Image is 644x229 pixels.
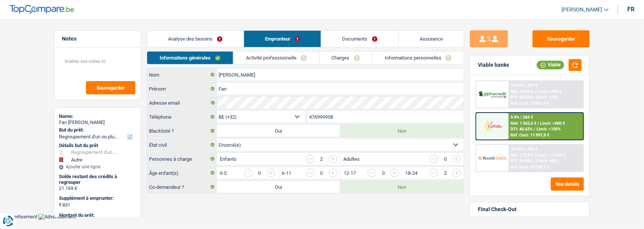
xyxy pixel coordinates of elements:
[147,111,217,123] label: Téléphone
[511,121,537,126] span: NAI: 1 365,6 €
[220,171,227,176] label: 0-5
[511,115,533,120] div: 9.9% | 284 €
[59,174,136,185] div: Solde restant des crédits à regrouper
[511,165,550,169] div: Ref. Cost: 12 708,2 €
[59,212,135,218] label: Montant du prêt:
[478,151,506,165] img: Record Credits
[537,95,559,100] span: Limit: <50%
[534,127,536,132] span: /
[511,133,550,138] div: Ref. Cost: 11 997,8 €
[147,139,217,151] label: État civil
[537,61,564,69] div: Viable
[511,147,538,152] div: 10.45% | 290 €
[319,52,372,64] a: Charges
[10,5,74,14] img: TopCompare Logo
[307,111,464,123] input: 401020304
[373,52,464,64] a: Informations personnelles
[535,89,536,94] span: /
[147,83,217,95] label: Prénom
[147,125,217,137] label: Blacklisté ?
[555,3,609,16] a: [PERSON_NAME]
[534,95,536,100] span: /
[538,153,566,158] span: Limit: >1.333 €
[511,153,534,158] span: NAI: 773,8 €
[86,81,135,94] button: Sauvegarder
[537,158,559,163] span: Limit: <60%
[59,195,135,201] label: Supplément à emprunter:
[537,127,561,132] span: Limit: <100%
[627,6,634,13] div: fr
[533,30,590,47] button: Sauvegarder
[551,177,584,191] button: See details
[478,90,506,99] img: AlphaCredit
[478,119,506,133] img: Cofidis
[59,119,136,125] div: Fan [PERSON_NAME]
[147,167,217,179] label: Âge enfant(s)
[511,127,533,132] span: DTI: 40.63%
[147,31,244,47] a: Analyse des besoins
[220,157,236,162] label: Enfants
[511,101,550,106] div: Ref. Cost: 13 411,4 €
[541,121,565,126] span: Limit: >800 €
[38,214,76,220] img: Advertisement
[147,181,217,193] label: Co-demandeur ?
[244,31,321,47] a: Emprunteur
[511,158,533,163] span: DTI: 54.86%
[217,125,340,137] label: Oui
[478,206,517,213] div: Final Check-Out
[340,181,464,193] label: Non
[534,158,536,163] span: /
[59,185,136,191] div: 21.169 €
[511,89,533,94] span: NAI: 1 024 €
[59,127,135,133] label: But du prêt:
[147,52,233,64] a: Informations générales
[340,125,464,137] label: Non
[321,31,398,47] a: Documents
[537,89,562,94] span: Limit: >850 €
[344,157,360,162] label: Adultes
[233,52,319,64] a: Activité professionnelle
[147,69,217,81] label: Nom
[217,181,340,193] label: Oui
[399,31,464,47] a: Assurance
[97,85,125,90] span: Sauvegarder
[318,157,325,162] div: 2
[535,153,536,158] span: /
[59,113,136,119] div: Name:
[59,143,136,149] div: Détails but du prêt
[256,171,263,176] div: 0
[562,6,602,13] span: [PERSON_NAME]
[147,153,217,165] label: Personnes à charge
[511,95,533,100] span: DTI: 48.03%
[147,97,217,109] label: Adresse email
[511,83,538,88] div: 10.99% | 297 €
[538,121,539,126] span: /
[62,36,133,42] h5: Notes
[478,62,509,68] div: Viable banks
[59,202,62,208] span: €
[442,157,449,162] div: 0
[59,164,136,169] div: Ajouter une ligne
